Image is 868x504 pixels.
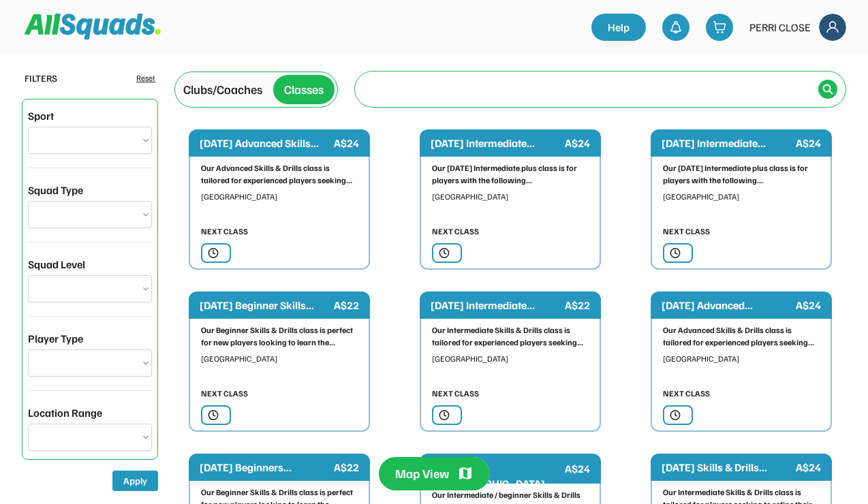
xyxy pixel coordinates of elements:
[200,135,331,151] div: [DATE] Advanced Skills...
[663,162,820,187] div: Our [DATE] Intermediate plus class is for players with the following...
[201,225,248,238] div: NEXT CLASS
[796,297,821,313] div: A$24
[25,71,57,85] div: FILTERS
[201,388,248,400] div: NEXT CLASS
[663,225,710,238] div: NEXT CLASS
[591,14,646,41] a: Help
[28,405,102,421] div: Location Range
[432,225,479,238] div: NEXT CLASS
[565,297,590,313] div: A$22
[201,162,358,187] div: Our Advanced Skills & Drills class is tailored for experienced players seeking...
[749,19,811,35] div: PERRI CLOSE
[25,14,161,40] img: Squad%20Logo.svg
[136,72,155,84] div: Reset
[432,162,589,187] div: Our [DATE] Intermediate plus class is for players with the following...
[28,182,83,198] div: Squad Type
[439,409,450,421] img: clock.svg
[334,297,359,313] div: A$22
[28,330,83,347] div: Player Type
[670,409,681,421] img: clock.svg
[201,324,358,349] div: Our Beginner Skills & Drills class is perfect for new players looking to learn the...
[201,353,358,365] div: [GEOGRAPHIC_DATA]
[663,388,710,400] div: NEXT CLASS
[208,247,219,259] img: clock.svg
[28,256,85,272] div: Squad Level
[670,247,681,259] img: clock.svg
[208,409,219,421] img: clock.svg
[28,108,54,124] div: Sport
[662,297,793,313] div: [DATE] Advanced...
[432,191,589,203] div: [GEOGRAPHIC_DATA]
[395,465,449,482] div: Map View
[669,20,683,34] img: bell-03%20%281%29.svg
[565,135,590,151] div: A$24
[819,14,846,41] img: Frame%2018.svg
[201,191,358,203] div: [GEOGRAPHIC_DATA]
[822,84,833,95] img: Icon%20%2838%29.svg
[663,191,820,203] div: [GEOGRAPHIC_DATA]
[432,388,479,400] div: NEXT CLASS
[334,135,359,151] div: A$24
[432,324,589,349] div: Our Intermediate Skills & Drills class is tailored for experienced players seeking...
[439,247,450,259] img: clock.svg
[663,324,820,349] div: Our Advanced Skills & Drills class is tailored for experienced players seeking...
[663,353,820,365] div: [GEOGRAPHIC_DATA]
[662,135,793,151] div: [DATE] Intermediate...
[796,135,821,151] div: A$24
[183,80,262,99] div: Clubs/Coaches
[431,297,562,313] div: [DATE] Intermediate...
[432,353,589,365] div: [GEOGRAPHIC_DATA]
[284,80,324,99] div: Classes
[713,20,726,34] img: shopping-cart-01%20%281%29.svg
[431,135,562,151] div: [DATE] Intermediate...
[200,297,331,313] div: [DATE] Beginner Skills...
